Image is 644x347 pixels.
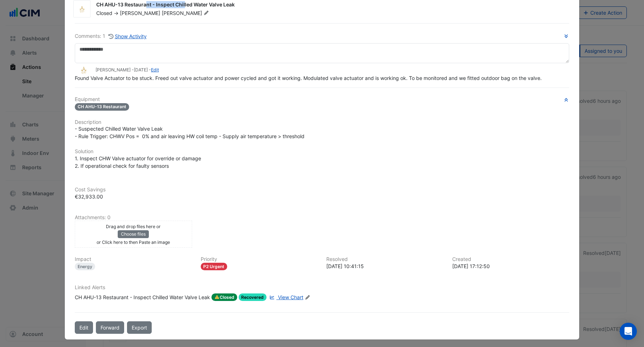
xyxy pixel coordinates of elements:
[96,67,159,73] small: [PERSON_NAME] - -
[201,263,228,270] div: P2 Urgent
[120,10,160,16] span: [PERSON_NAME]
[239,293,267,301] span: Recovered
[268,293,303,301] a: View Chart
[75,75,542,81] span: Found Valve Actuator to be stuck. Freed out valve actuator and power cycled and got it working. M...
[127,321,152,334] a: Export
[201,256,318,262] h6: Priority
[97,240,170,245] small: or Click here to then Paste an image
[211,293,237,301] span: Closed
[134,67,148,72] span: 2025-02-04 12:48:47
[305,295,310,300] fa-icon: Edit Linked Alerts
[75,32,147,40] div: Comments: 1
[452,256,570,262] h6: Created
[75,155,201,169] span: 1. Inspect CHW Valve actuator for override or damage 2. If operational check for faulty sensors
[75,285,569,291] h6: Linked Alerts
[75,149,569,155] h6: Solution
[452,262,570,270] div: [DATE] 17:12:50
[326,262,444,270] div: [DATE] 10:41:15
[75,256,192,262] h6: Impact
[151,67,159,72] a: Edit
[96,10,112,16] span: Closed
[620,323,637,340] div: Open Intercom Messenger
[96,1,562,10] div: CH AHU-13 Restaurant - Inspect Chilled Water Valve Leak
[74,6,90,13] img: Adare Manor
[75,321,93,334] button: Edit
[75,293,210,301] div: CH AHU-13 Restaurant - Inspect Chilled Water Valve Leak
[75,193,103,200] span: €32,933.00
[118,230,149,238] button: Choose files
[108,32,147,40] button: Show Activity
[75,126,304,139] span: - Suspected Chilled Water Valve Leak - Rule Trigger: CHWV Pos = 0% and air leaving HW coil temp -...
[114,10,118,16] span: ->
[162,10,210,17] span: [PERSON_NAME]
[106,224,161,229] small: Drag and drop files here or
[75,215,569,221] h6: Attachments: 0
[75,103,129,111] span: CH AHU-13 Restaurant
[75,119,569,125] h6: Description
[278,294,303,300] span: View Chart
[75,96,569,102] h6: Equipment
[96,321,124,334] button: Forward
[75,187,569,193] h6: Cost Savings
[75,66,93,74] img: Adare Manor
[326,256,444,262] h6: Resolved
[75,263,95,270] div: Energy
